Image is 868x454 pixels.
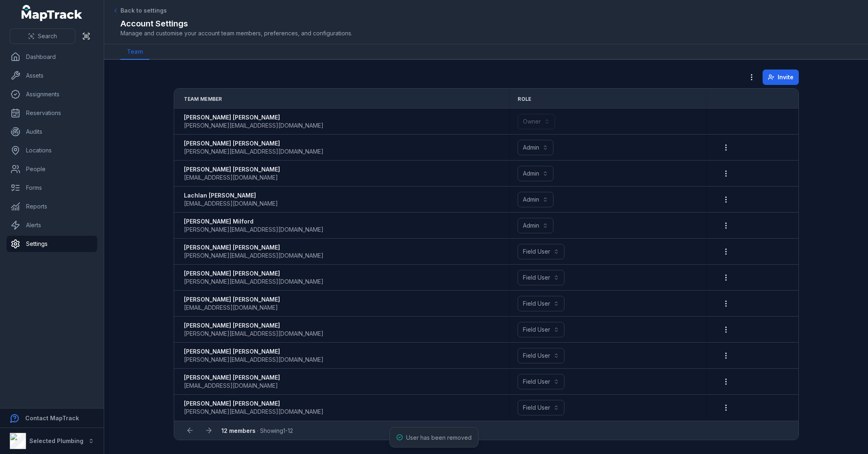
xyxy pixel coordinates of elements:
a: Alerts [7,217,97,233]
a: Assets [7,67,97,84]
a: Team [120,44,149,60]
span: · Showing 1 - 12 [221,427,293,434]
strong: [PERSON_NAME] [PERSON_NAME] [184,400,324,408]
strong: [PERSON_NAME] [PERSON_NAME] [184,165,280,174]
button: Admin [518,218,553,233]
span: Team Member [184,96,222,102]
span: [EMAIL_ADDRESS][DOMAIN_NAME] [184,304,278,312]
span: Manage and customise your account team members, preferences, and configurations. [120,29,852,37]
strong: 12 members [221,427,256,434]
button: Admin [518,166,553,181]
strong: [PERSON_NAME] [PERSON_NAME] [184,348,324,356]
strong: [PERSON_NAME] [PERSON_NAME] [184,321,324,330]
button: Admin [518,192,553,207]
button: Field User [518,244,564,259]
a: Back to settings [112,7,167,15]
span: Search [38,32,57,40]
a: Dashboard [7,49,97,65]
span: [EMAIL_ADDRESS][DOMAIN_NAME] [184,174,278,182]
span: Back to settings [120,7,167,15]
span: Invite [778,73,794,81]
span: [EMAIL_ADDRESS][DOMAIN_NAME] [184,200,278,208]
button: Search [10,28,75,44]
h2: Account Settings [120,18,852,29]
strong: [PERSON_NAME] [PERSON_NAME] [184,139,324,148]
a: Reports [7,198,97,215]
span: [EMAIL_ADDRESS][DOMAIN_NAME] [184,382,278,390]
span: User has been removed [406,434,472,441]
span: Role [518,96,531,102]
a: Audits [7,124,97,140]
a: MapTrack [22,5,83,21]
strong: [PERSON_NAME] [PERSON_NAME] [184,113,324,122]
strong: Lachlan [PERSON_NAME] [184,191,278,200]
button: Field User [518,322,564,337]
span: [PERSON_NAME][EMAIL_ADDRESS][DOMAIN_NAME] [184,356,324,364]
span: [PERSON_NAME][EMAIL_ADDRESS][DOMAIN_NAME] [184,278,324,286]
button: Invite [763,70,799,85]
span: [PERSON_NAME][EMAIL_ADDRESS][DOMAIN_NAME] [184,252,324,260]
span: [PERSON_NAME][EMAIL_ADDRESS][DOMAIN_NAME] [184,330,324,338]
strong: [PERSON_NAME] Milford [184,217,324,226]
strong: [PERSON_NAME] [PERSON_NAME] [184,269,324,278]
a: Forms [7,180,97,196]
a: Locations [7,142,97,159]
strong: [PERSON_NAME] [PERSON_NAME] [184,374,280,382]
strong: Selected Plumbing [29,437,83,444]
button: Field User [518,400,564,415]
a: Settings [7,236,97,252]
span: [PERSON_NAME][EMAIL_ADDRESS][DOMAIN_NAME] [184,122,324,130]
a: Assignments [7,86,97,102]
strong: Contact MapTrack [25,415,79,421]
button: Field User [518,348,564,363]
span: [PERSON_NAME][EMAIL_ADDRESS][DOMAIN_NAME] [184,408,324,416]
strong: [PERSON_NAME] [PERSON_NAME] [184,295,280,304]
a: Reservations [7,105,97,121]
button: Field User [518,374,564,389]
span: [PERSON_NAME][EMAIL_ADDRESS][DOMAIN_NAME] [184,148,324,156]
button: Admin [518,140,553,155]
a: People [7,161,97,177]
button: Field User [518,296,564,311]
span: [PERSON_NAME][EMAIL_ADDRESS][DOMAIN_NAME] [184,226,324,234]
strong: [PERSON_NAME] [PERSON_NAME] [184,243,324,252]
button: Field User [518,270,564,285]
